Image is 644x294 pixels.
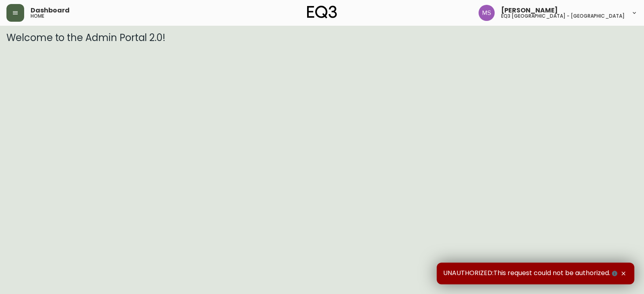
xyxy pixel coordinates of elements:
[443,269,619,278] span: UNAUTHORIZED:This request could not be authorized.
[31,14,44,19] h5: home
[501,7,558,14] span: [PERSON_NAME]
[6,32,638,43] h3: Welcome to the Admin Portal 2.0!
[31,7,70,14] span: Dashboard
[501,14,625,19] h5: eq3 [GEOGRAPHIC_DATA] - [GEOGRAPHIC_DATA]
[479,5,495,21] img: 1b6e43211f6f3cc0b0729c9049b8e7af
[307,6,337,19] img: logo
